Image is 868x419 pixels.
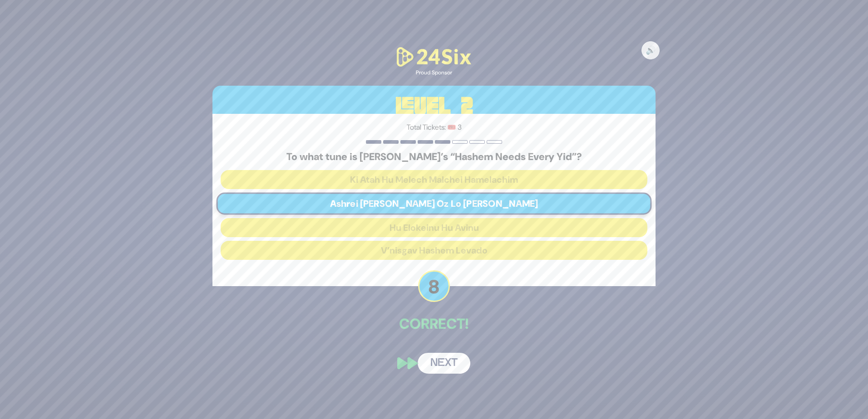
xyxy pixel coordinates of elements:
[217,193,652,215] button: Ashrei [PERSON_NAME] Oz Lo [PERSON_NAME]
[418,270,450,302] p: 8
[221,122,647,133] p: Total Tickets: 🎟️ 3
[212,313,656,335] p: Correct!
[221,151,647,163] h5: To what tune is [PERSON_NAME]’s “Hashem Needs Every Yid”?
[393,45,475,68] img: 24Six
[418,353,470,374] button: Next
[221,241,647,260] button: V’nisgav Hashem Levado
[393,68,475,77] div: Proud Sponsor
[212,86,656,127] h3: Level 2
[221,170,647,189] button: Ki Atah Hu Melech Malchei Hamelachim
[641,41,660,59] button: 🔊
[221,218,647,237] button: Hu Elokeinu Hu Avinu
